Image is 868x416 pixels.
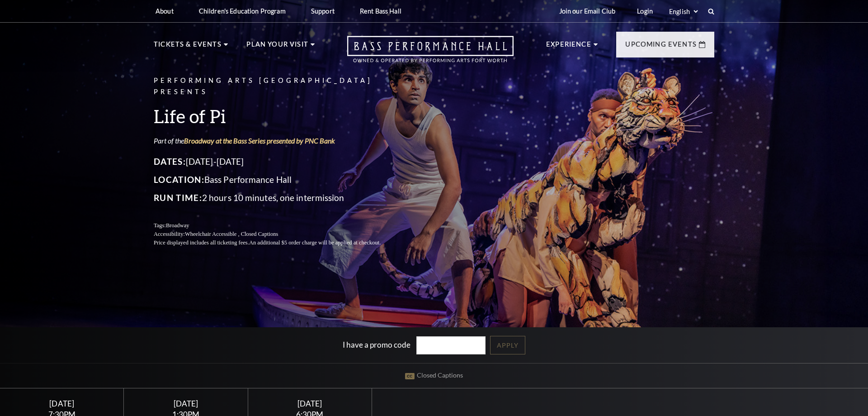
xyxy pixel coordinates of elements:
select: Select: [667,7,699,16]
span: An additional $5 order charge will be applied at checkout. [249,239,381,246]
p: Rent Bass Hall [360,7,401,15]
p: Tickets & Events [154,39,222,55]
div: [DATE] [135,399,237,408]
p: Upcoming Events [625,39,697,55]
span: Wheelchair Accessible , Closed Captions [185,231,278,237]
p: Part of the [154,136,402,146]
p: Children's Education Program [199,7,286,15]
div: [DATE] [259,399,361,408]
p: Bass Performance Hall [154,172,402,187]
p: Tags: [154,221,402,230]
p: Performing Arts [GEOGRAPHIC_DATA] Presents [154,75,402,98]
span: Location: [154,174,204,185]
p: [DATE]-[DATE] [154,154,402,169]
p: Experience [546,39,591,55]
p: Price displayed includes all ticketing fees. [154,239,402,247]
h3: Life of Pi [154,105,402,128]
p: Plan Your Visit [246,39,308,55]
label: I have a promo code [343,339,410,349]
span: Broadway [166,222,189,229]
a: Broadway at the Bass Series presented by PNC Bank [184,136,335,145]
p: Support [311,7,335,15]
span: Dates: [154,156,186,167]
p: About [156,7,174,15]
p: 2 hours 10 minutes, one intermission [154,191,402,205]
div: [DATE] [11,399,113,408]
span: Run Time: [154,192,202,203]
p: Accessibility: [154,230,402,239]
